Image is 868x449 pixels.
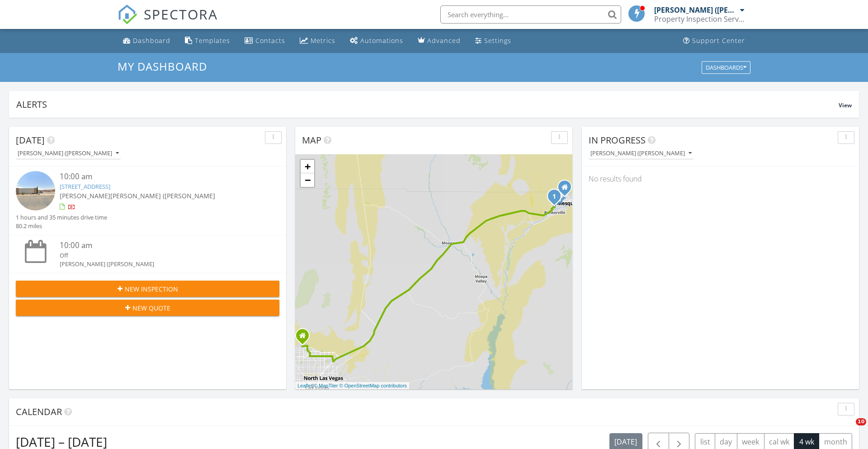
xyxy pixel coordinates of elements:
div: Off [60,251,257,260]
div: [PERSON_NAME] ([PERSON_NAME] [18,150,119,157]
span: View [839,101,852,109]
span: SPECTORA [144,5,218,24]
span: My Dashboard [118,59,207,74]
div: 513 Commerce Cir, Mesquite, NV 89027 [554,196,560,201]
button: [PERSON_NAME] ([PERSON_NAME] [16,148,121,160]
a: Leaflet [297,383,312,388]
div: Automations [360,36,403,45]
div: Templates [195,36,230,45]
img: streetview [16,171,55,210]
a: Zoom out [301,173,314,187]
div: Support Center [692,36,745,45]
a: SPECTORA [118,12,218,31]
div: Contacts [255,36,285,45]
div: Settings [484,36,511,45]
div: Dashboard [133,36,170,45]
a: Advanced [414,33,464,49]
span: In Progress [589,134,646,146]
button: New Inspection [16,281,279,297]
a: Support Center [679,33,749,49]
input: Search everything... [440,5,621,24]
a: Contacts [241,33,289,49]
span: New Inspection [125,284,178,294]
a: Dashboard [119,33,174,49]
a: Templates [181,33,234,49]
iframe: Intercom live chat [837,418,859,440]
a: © OpenStreetMap contributors [340,383,407,388]
a: Metrics [296,33,339,49]
div: [PERSON_NAME] ([PERSON_NAME] [60,260,257,268]
a: Automations (Basic) [346,33,407,49]
span: [PERSON_NAME] ([PERSON_NAME] [110,191,215,200]
a: Zoom in [301,160,314,173]
span: 10 [856,418,866,425]
button: New Quote [16,300,279,316]
div: Advanced [427,36,461,45]
a: © MapTiler [314,383,338,388]
div: 1 hours and 35 minutes drive time [16,213,107,222]
div: [PERSON_NAME] ([PERSON_NAME] [590,150,692,157]
div: 10:00 am [60,171,257,182]
div: No results found [582,167,859,191]
span: Calendar [16,406,62,418]
div: 5016 W Lone Wolf Ave, Las Vegas NV 89131 [302,335,308,341]
span: [PERSON_NAME] [60,191,110,200]
a: [STREET_ADDRESS] [60,182,110,191]
a: 10:00 am [STREET_ADDRESS] [PERSON_NAME][PERSON_NAME] ([PERSON_NAME] 1 hours and 35 minutes drive ... [16,171,279,230]
span: Map [302,134,321,146]
div: Dashboards [706,64,746,71]
button: Dashboards [702,61,750,74]
img: The Best Home Inspection Software - Spectora [118,5,137,24]
div: Alerts [16,98,839,110]
button: [PERSON_NAME] ([PERSON_NAME] [589,148,693,160]
div: [PERSON_NAME] ([PERSON_NAME] [654,5,738,14]
div: | [295,382,409,390]
div: 10:00 am [60,240,257,251]
div: Property Inspection Services, LLC [654,14,745,24]
div: Metrics [311,36,335,45]
i: 1 [552,194,556,200]
span: [DATE] [16,134,45,146]
a: Settings [472,33,515,49]
div: 80.2 miles [16,222,107,230]
div: 1682 Gypsum Circle, Mesquite Nevada 89027 [565,187,570,192]
span: New Quote [132,303,170,313]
